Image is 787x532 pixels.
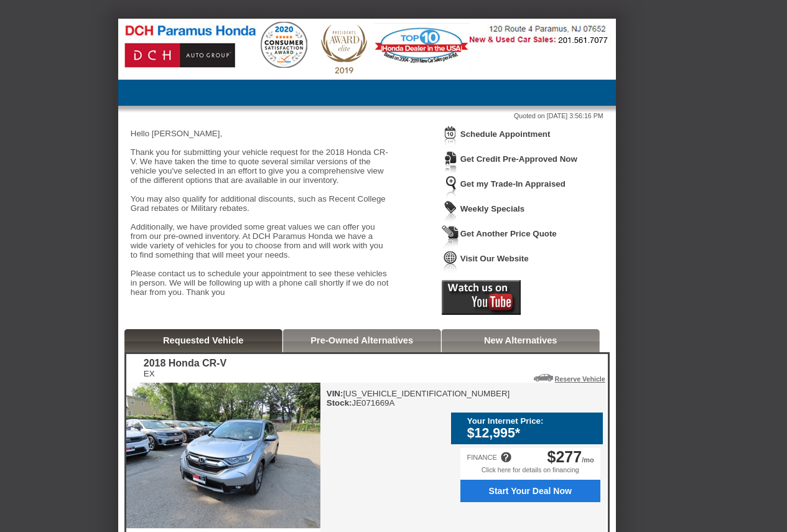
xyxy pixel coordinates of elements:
div: Your Internet Price: [467,416,597,426]
a: Reserve Vehicle [555,375,605,383]
div: EX [144,369,226,378]
div: FINANCE [467,454,496,461]
img: Icon_ScheduleAppointment.png [442,126,459,149]
a: New Alternatives [484,335,557,345]
a: Weekly Specials [460,204,524,213]
img: Icon_ReserveVehicleCar.png [534,374,553,381]
img: Icon_GetQuote.png [442,225,459,248]
img: Icon_TradeInAppraisal.png [442,175,459,198]
img: Icon_VisitWebsite.png [442,250,459,273]
img: Icon_WeeklySpecials.png [442,200,459,223]
a: Requested Vehicle [163,335,244,345]
span: $277 [547,448,582,465]
b: Stock: [327,398,352,408]
b: VIN: [327,389,343,398]
div: Hello [PERSON_NAME], Thank you for submitting your vehicle request for the 2018 Honda CR-V. We ha... [131,119,392,306]
a: Get Another Price Quote [460,229,557,238]
div: Click here for details on financing [460,466,600,480]
img: Icon_CreditApproval.png [442,151,459,174]
a: Pre-Owned Alternatives [310,335,413,345]
div: Quoted on [DATE] 3:56:16 PM [131,112,603,119]
a: Get Credit Pre-Approved Now [460,154,577,164]
span: Start Your Deal Now [467,486,594,496]
div: /mo [547,448,594,466]
a: Schedule Appointment [460,129,551,139]
img: 2018 Honda CR-V [126,383,320,528]
img: Icon_Youtube2.png [442,280,521,315]
a: Visit Our Website [460,254,529,263]
div: [US_VEHICLE_IDENTIFICATION_NUMBER] JE071669A [327,389,510,408]
div: 2018 Honda CR-V [144,358,226,369]
div: $12,995* [467,426,597,441]
a: Get my Trade-In Appraised [460,179,566,189]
